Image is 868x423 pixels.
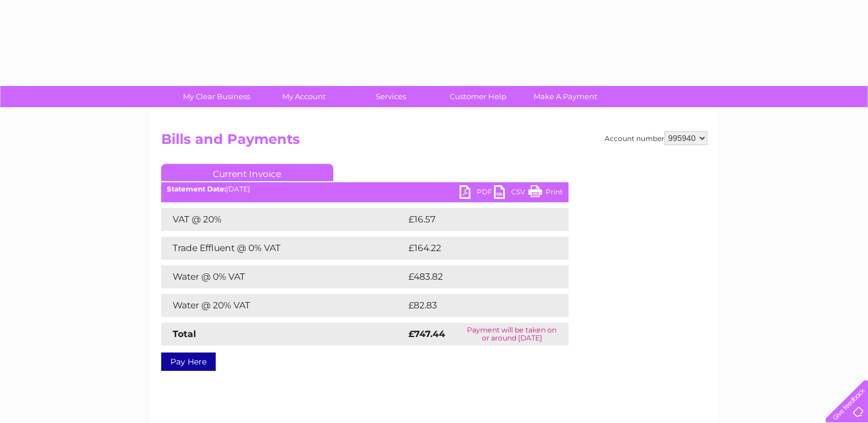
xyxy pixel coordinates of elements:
[494,185,528,202] a: CSV
[528,185,563,202] a: Print
[256,86,351,107] a: My Account
[161,265,406,288] td: Water @ 0% VAT
[161,164,333,181] a: Current Invoice
[161,352,216,371] a: Pay Here
[456,323,568,346] td: Payment will be taken on or around [DATE]
[431,86,526,107] a: Customer Help
[406,265,548,288] td: £483.82
[169,86,264,107] a: My Clear Business
[344,86,438,107] a: Services
[460,185,494,202] a: PDF
[161,185,569,193] div: [DATE]
[406,294,545,317] td: £82.83
[406,237,547,260] td: £164.22
[605,131,707,145] div: Account number
[161,237,406,260] td: Trade Effluent @ 0% VAT
[518,86,613,107] a: Make A Payment
[167,185,226,193] b: Statement Date:
[161,208,406,231] td: VAT @ 20%
[161,294,406,317] td: Water @ 20% VAT
[408,328,445,339] strong: £747.44
[161,131,707,153] h2: Bills and Payments
[173,328,196,339] strong: Total
[406,208,544,231] td: £16.57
